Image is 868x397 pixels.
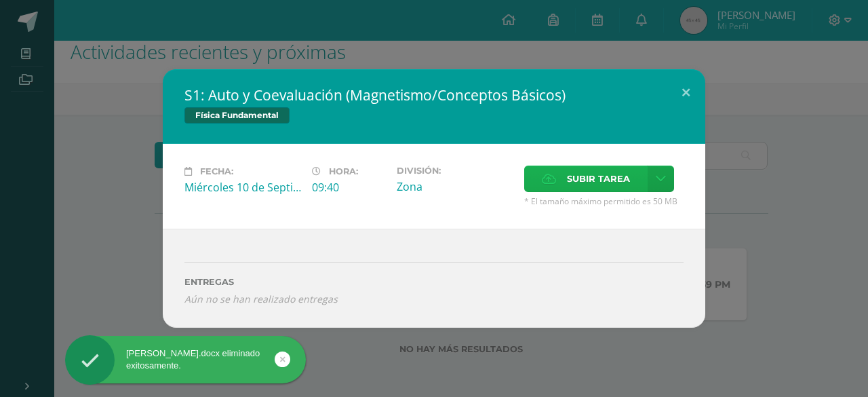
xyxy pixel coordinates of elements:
div: [PERSON_NAME].docx eliminado exitosamente. [65,347,306,372]
span: Fecha: [200,166,233,176]
label: ENTREGAS [184,277,684,287]
div: Zona [397,179,513,194]
i: Aún no se han realizado entregas [184,292,684,305]
div: Miércoles 10 de Septiembre [184,180,301,195]
h2: S1: Auto y Coevaluación (Magnetismo/Conceptos Básicos) [184,86,684,105]
span: Física Fundamental [184,107,290,124]
div: 09:40 [312,180,386,195]
span: Subir tarea [567,166,630,191]
span: * El tamaño máximo permitido es 50 MB [524,195,684,207]
button: Close (Esc) [667,69,705,115]
label: División: [397,166,513,176]
span: Hora: [329,166,358,176]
